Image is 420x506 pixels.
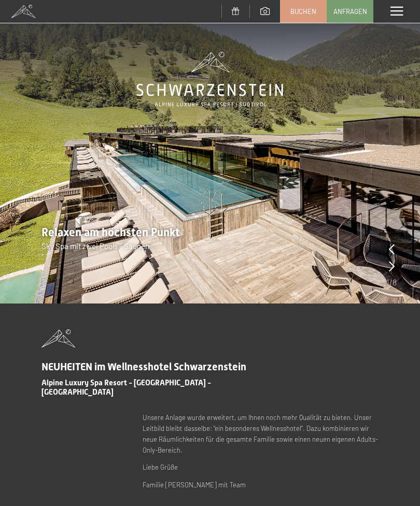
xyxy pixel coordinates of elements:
[41,226,180,239] span: Relaxen am höchsten Punkt
[386,277,389,288] span: 1
[389,277,393,288] span: /
[333,7,367,16] span: Anfragen
[281,1,326,22] a: Buchen
[41,360,246,373] span: NEUHEITEN im Wellnesshotel Schwarzenstein
[41,378,211,397] span: Alpine Luxury Spa Resort - [GEOGRAPHIC_DATA] - [GEOGRAPHIC_DATA]
[327,1,373,22] a: Anfragen
[143,412,379,455] p: Unsere Anlage wurde erweitert, um Ihnen noch mehr Qualität zu bieten. Unser Leitbild bleibt dasse...
[290,7,316,16] span: Buchen
[41,241,149,251] span: Sky Spa mit zwei Pools - Saunen
[393,277,397,288] span: 8
[143,480,379,490] p: Familie [PERSON_NAME] mit Team
[143,462,379,473] p: Liebe Grüße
